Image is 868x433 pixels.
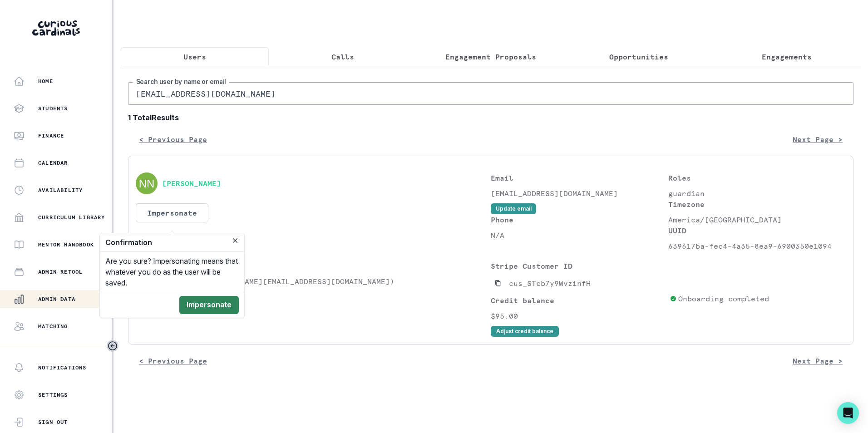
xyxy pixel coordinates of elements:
p: Onboarding completed [678,293,769,304]
img: svg [136,172,158,194]
p: Email [491,172,668,183]
p: UUID [668,225,846,236]
p: Settings [38,391,68,399]
p: Phone [491,214,668,225]
p: $95.00 [491,310,666,321]
p: cus_STcb7y9WvzinfH [509,278,591,289]
p: Sign Out [38,418,68,426]
p: Notifications [38,364,87,371]
p: Matching [38,323,68,330]
p: 639617ba-fec4-4a35-8ea9-6900350e1094 [668,241,846,251]
button: Next Page > [782,130,853,148]
p: Availability [38,187,83,194]
p: Students [136,261,491,271]
img: Curious Cardinals Logo [32,20,80,36]
b: 1 Total Results [128,112,853,123]
button: Next Page > [782,352,853,370]
header: Confirmation [100,233,244,252]
div: Open Intercom Messenger [837,402,859,424]
button: < Previous Page [128,352,218,370]
p: [EMAIL_ADDRESS][DOMAIN_NAME] [491,188,668,199]
p: America/[GEOGRAPHIC_DATA] [668,214,846,225]
button: Impersonate [136,203,208,222]
p: Roles [668,172,846,183]
p: Admin Retool [38,268,83,276]
button: Impersonate [179,296,239,314]
p: Opportunities [609,51,668,62]
p: Mentor Handbook [38,241,94,248]
button: Close [230,235,241,246]
button: Adjust credit balance [491,326,559,337]
p: Users [183,51,206,62]
p: Engagements [762,51,812,62]
p: Calendar [38,159,68,167]
p: Stripe Customer ID [491,261,666,271]
p: Calls [331,51,354,62]
p: Timezone [668,199,846,210]
button: Copied to clipboard [491,276,505,290]
p: Home [38,78,53,85]
p: N/A [491,230,668,241]
p: Engagement Proposals [445,51,536,62]
p: [PERSON_NAME] ([PERSON_NAME][EMAIL_ADDRESS][DOMAIN_NAME]) [136,276,491,287]
p: Students [38,105,68,112]
p: Credit balance [491,295,666,306]
div: Are you sure? Impersonating means that whatever you do as the user will be saved. [100,252,244,292]
button: < Previous Page [128,130,218,148]
p: Admin Data [38,295,75,303]
button: Toggle sidebar [107,340,118,352]
button: Update email [491,203,536,214]
p: Curriculum Library [38,214,105,221]
button: [PERSON_NAME] [162,179,221,188]
p: Finance [38,132,64,139]
p: guardian [668,188,846,199]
